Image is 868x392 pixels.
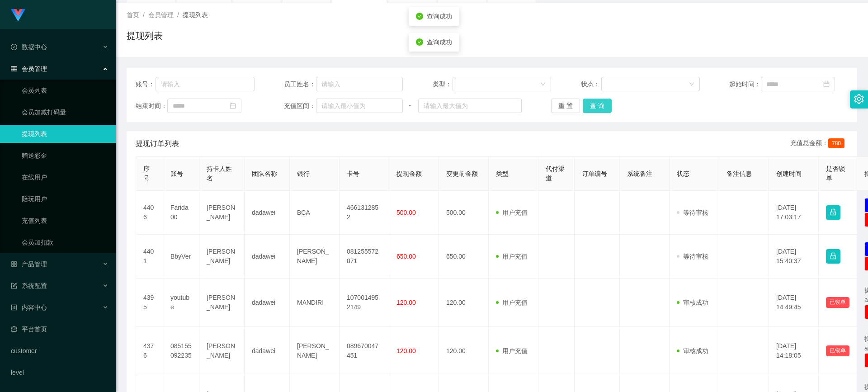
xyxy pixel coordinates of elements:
span: 系统配置 [11,282,47,289]
span: 创建时间 [776,170,802,177]
i: icon: check-circle [416,38,423,46]
td: 4401 [136,235,163,279]
span: 等待审核 [677,209,708,216]
a: 在线用户 [22,168,108,186]
td: dadawei [245,279,290,327]
span: 备注信息 [726,170,752,177]
button: 查 询 [583,99,612,113]
td: [DATE] 17:03:17 [769,191,819,235]
span: 用户充值 [496,299,528,306]
span: 银行 [297,170,310,177]
span: 会员管理 [148,11,174,19]
td: 4661312852 [340,191,389,235]
span: 查询成功 [427,13,452,20]
span: 提现金额 [396,170,422,177]
span: 序号 [143,165,150,182]
td: [DATE] 14:18:05 [769,327,819,375]
td: Farida00 [163,191,199,235]
td: 081255572071 [340,235,389,279]
span: 变更前金额 [446,170,478,177]
i: 图标: calendar [230,103,236,109]
span: 780 [828,138,844,148]
span: ~ [403,101,418,111]
span: 会员管理 [11,65,47,72]
td: 4406 [136,191,163,235]
span: / [177,11,179,19]
span: 用户充值 [496,253,528,260]
td: [DATE] 14:49:45 [769,279,819,327]
a: 图标: dashboard平台首页 [11,320,108,338]
button: 已锁单 [826,345,849,356]
span: 员工姓名： [284,80,316,89]
input: 请输入 [316,77,403,91]
span: 等待审核 [677,253,708,260]
i: 图标: table [11,66,17,72]
td: [PERSON_NAME] [199,279,245,327]
td: 4395 [136,279,163,327]
span: 120.00 [396,347,416,354]
span: 提现订单列表 [136,138,179,149]
td: 1070014952149 [340,279,389,327]
span: 系统备注 [627,170,652,177]
td: 4376 [136,327,163,375]
td: 650.00 [439,235,489,279]
span: 审核成功 [677,299,708,306]
a: 会员列表 [22,81,108,99]
td: [PERSON_NAME] [290,235,340,279]
span: 用户充值 [496,347,528,354]
span: 结束时间： [136,101,167,111]
span: 数据中心 [11,43,47,51]
span: 产品管理 [11,260,47,268]
span: 审核成功 [677,347,708,354]
td: 120.00 [439,327,489,375]
span: 状态： [581,80,601,89]
span: 500.00 [396,209,416,216]
i: 图标: down [540,81,546,88]
a: level [11,364,108,382]
span: 状态 [677,170,689,177]
input: 请输入最大值为 [418,99,521,113]
span: 类型 [496,170,509,177]
td: dadawei [245,327,290,375]
button: 已锁单 [826,297,849,308]
td: 500.00 [439,191,489,235]
td: dadawei [245,191,290,235]
span: 内容中心 [11,304,47,311]
i: 图标: appstore-o [11,261,17,267]
a: 赠送彩金 [22,146,108,165]
td: [DATE] 15:40:37 [769,235,819,279]
a: 提现列表 [22,125,108,143]
i: 图标: down [689,81,694,88]
td: 120.00 [439,279,489,327]
td: [PERSON_NAME] [199,327,245,375]
span: 订单编号 [582,170,607,177]
button: 图标: lock [826,249,840,264]
input: 请输入最小值为 [316,99,403,113]
span: 账号： [136,80,156,89]
span: 120.00 [396,299,416,306]
span: 团队名称 [252,170,277,177]
i: 图标: check-circle-o [11,44,17,50]
a: 会员加扣款 [22,233,108,251]
td: BCA [290,191,340,235]
td: 085155092235 [163,327,199,375]
span: 查询成功 [427,38,452,46]
span: 首页 [127,11,139,19]
span: 持卡人姓名 [207,165,232,182]
img: logo.9652507e.png [11,9,25,22]
i: 图标: setting [854,94,864,104]
i: 图标: form [11,283,17,289]
span: 起始时间： [729,80,761,89]
i: 图标: profile [11,304,17,311]
td: [PERSON_NAME] [290,327,340,375]
td: MANDIRI [290,279,340,327]
span: 账号 [170,170,183,177]
a: 陪玩用户 [22,190,108,208]
div: 充值总金额： [790,138,848,149]
td: BbyVer [163,235,199,279]
td: dadawei [245,235,290,279]
a: customer [11,342,108,360]
td: [PERSON_NAME] [199,235,245,279]
span: 代付渠道 [546,165,565,182]
td: [PERSON_NAME] [199,191,245,235]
